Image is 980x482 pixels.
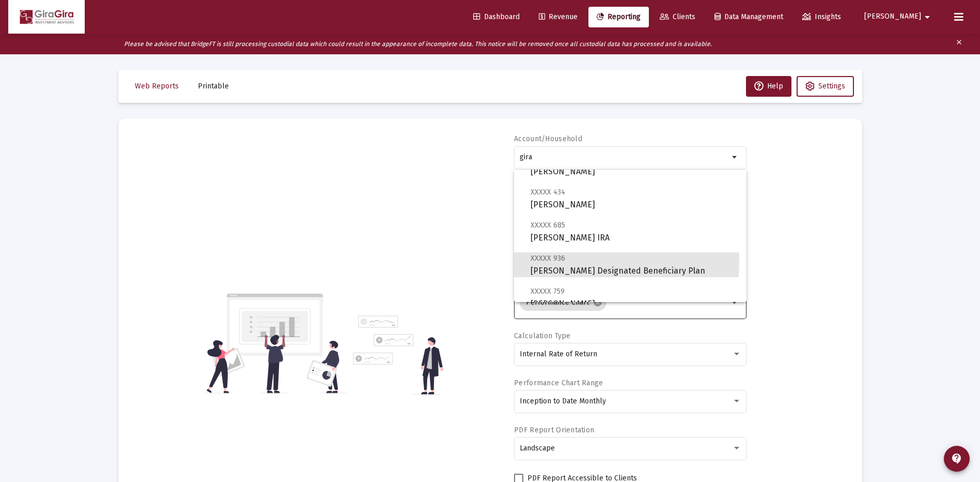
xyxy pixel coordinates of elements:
[955,36,963,52] mat-icon: clear
[520,444,555,453] span: Landscape
[514,426,594,434] label: PDF Report Orientation
[651,7,704,27] a: Clients
[818,82,845,91] span: Settings
[531,186,738,211] span: [PERSON_NAME]
[520,397,606,405] span: Inception to Date Monthly
[531,188,565,197] span: XXXXX 434
[205,292,347,395] img: reporting
[593,298,602,307] mat-icon: cancel
[729,296,741,309] mat-icon: arrow_drop_down
[951,453,963,465] mat-icon: contact_support
[514,134,582,143] label: Account/Household
[531,221,565,230] span: XXXXX 685
[531,7,586,27] a: Revenue
[531,287,565,296] span: XXXXX 759
[514,379,603,387] label: Performance Chart Range
[921,7,934,27] mat-icon: arrow_drop_down
[190,76,237,97] button: Printable
[520,350,597,358] span: Internal Rate of Return
[16,7,77,27] img: Dashboard
[531,252,738,277] span: [PERSON_NAME] Designated Beneficiary Plan
[729,151,741,163] mat-icon: arrow_drop_down
[514,332,570,340] label: Calculation Type
[794,7,849,27] a: Insights
[706,7,791,27] a: Data Management
[864,12,921,21] span: [PERSON_NAME]
[597,12,641,21] span: Reporting
[135,82,179,91] span: Web Reports
[531,219,738,244] span: [PERSON_NAME] IRA
[660,12,695,21] span: Clients
[588,7,649,27] a: Reporting
[852,6,946,27] button: [PERSON_NAME]
[746,76,791,97] button: Help
[531,285,738,310] span: [PERSON_NAME]
[127,76,187,97] button: Web Reports
[714,12,783,21] span: Data Management
[539,12,578,21] span: Revenue
[520,292,729,313] mat-chip-list: Selection
[802,12,841,21] span: Insights
[520,294,606,311] mat-chip: Performance Chart
[473,12,520,21] span: Dashboard
[465,7,528,27] a: Dashboard
[531,254,565,263] span: XXXXX 936
[797,76,854,97] button: Settings
[353,315,443,395] img: reporting-alt
[520,153,729,161] input: Search or select an account or household
[124,40,712,48] i: Please be advised that BridgeFT is still processing custodial data which could result in the appe...
[754,82,783,91] span: Help
[198,82,229,91] span: Printable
